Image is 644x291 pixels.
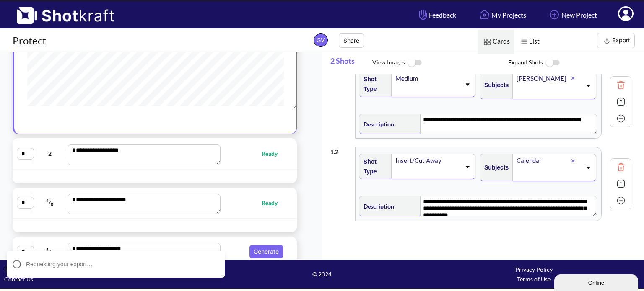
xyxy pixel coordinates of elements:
[615,161,627,173] img: Trash Icon
[359,72,387,96] span: Shot Type
[471,4,532,26] a: My Projects
[4,276,33,283] a: Contact Us
[518,36,529,47] img: List Icon
[480,78,509,92] span: Subjects
[34,149,65,158] span: 2
[330,52,372,74] span: 2 Shots
[359,117,394,131] span: Description
[405,54,424,72] img: ToggleOff Icon
[51,202,53,207] span: 8
[615,79,627,91] img: Trash Icon
[330,143,351,157] div: 1 . 2
[417,10,456,20] span: Feedback
[541,4,603,26] a: New Project
[615,178,627,190] img: Expand Icon
[428,274,640,284] div: Terms of Use
[477,8,491,22] img: Home Icon
[516,155,571,166] div: Calendar
[615,95,627,108] img: Expand Icon
[34,196,65,209] span: /
[615,112,627,125] img: Add Icon
[314,33,328,47] span: GV
[508,54,644,72] span: Expand Shots
[262,149,286,158] span: Ready
[339,33,364,48] button: Share
[34,245,65,258] span: /
[547,8,561,22] img: Add Icon
[249,245,283,258] button: Generate
[482,36,493,47] img: Card Icon
[46,247,49,252] span: 5
[262,198,286,208] span: Ready
[543,54,562,72] img: ToggleOff Icon
[417,8,429,22] img: Hand Icon
[428,265,640,274] div: Privacy Policy
[554,273,640,291] iframe: chat widget
[359,155,387,178] span: Shot Type
[514,30,544,54] span: List
[602,36,612,46] img: Export Icon
[597,33,635,48] button: Export
[359,199,394,213] span: Description
[478,30,514,54] span: Cards
[516,73,571,84] div: [PERSON_NAME]
[395,73,461,84] div: Medium
[372,54,508,72] span: View Images
[216,269,428,279] span: © 2024
[480,161,509,175] span: Subjects
[4,266,16,273] a: FAQ
[615,194,627,207] img: Add Icon
[7,251,225,278] div: Requesting your export…
[395,155,461,166] div: Insert/Cut Away
[46,198,49,203] span: 4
